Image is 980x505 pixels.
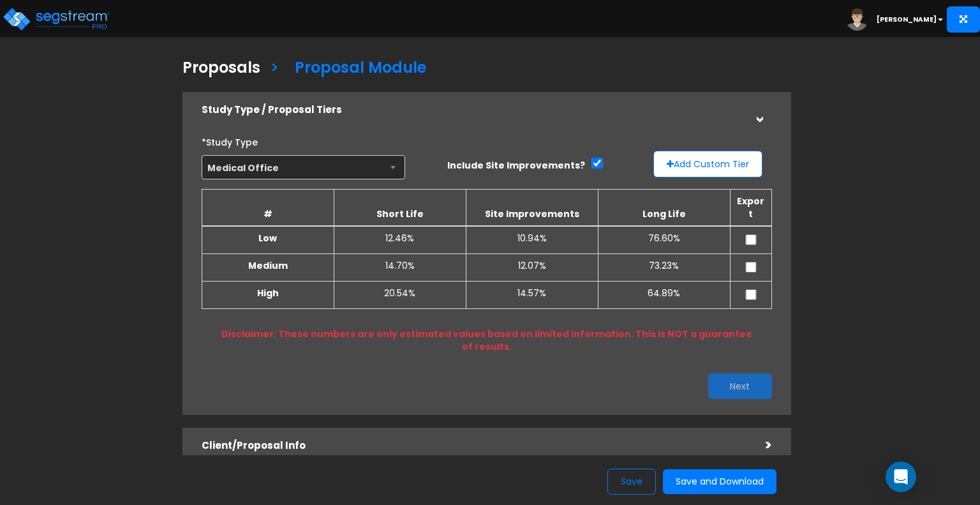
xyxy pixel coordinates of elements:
[730,189,771,226] th: Export
[202,132,258,149] label: *Study Type
[258,232,277,245] b: Low
[295,59,426,79] h3: Proposal Module
[334,281,466,308] td: 20.54%
[202,155,405,179] span: Medical Office
[466,226,598,254] td: 10.94%
[202,105,746,116] h5: Study Type / Proposal Tiers
[182,59,260,79] h3: Proposals
[2,6,110,32] img: logo_pro_r.png
[749,98,769,123] div: >
[598,226,730,254] td: 76.60%
[334,189,466,226] th: Short Life
[708,373,772,399] button: Next
[221,328,752,353] b: Disclaimer: These numbers are only estimated values based on limited information. This is NOT a g...
[653,151,762,177] button: Add Custom Tier
[877,15,937,24] b: [PERSON_NAME]
[466,189,598,226] th: Site Improvements
[466,281,598,308] td: 14.57%
[202,189,334,226] th: #
[846,8,868,31] img: avatar.png
[447,159,585,172] label: Include Site Improvements?
[334,226,466,254] td: 12.46%
[663,469,776,494] button: Save and Download
[334,253,466,281] td: 14.70%
[202,156,405,180] span: Medical Office
[202,441,746,451] h5: Client/Proposal Info
[257,287,279,299] b: High
[607,469,656,495] button: Save
[466,253,598,281] td: 12.07%
[285,47,426,86] a: Proposal Module
[598,189,730,226] th: Long Life
[173,47,260,86] a: Proposals
[270,59,279,79] h3: >
[598,253,730,281] td: 73.23%
[598,281,730,308] td: 64.89%
[746,435,772,455] div: >
[248,259,288,272] b: Medium
[886,462,916,492] div: Open Intercom Messenger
